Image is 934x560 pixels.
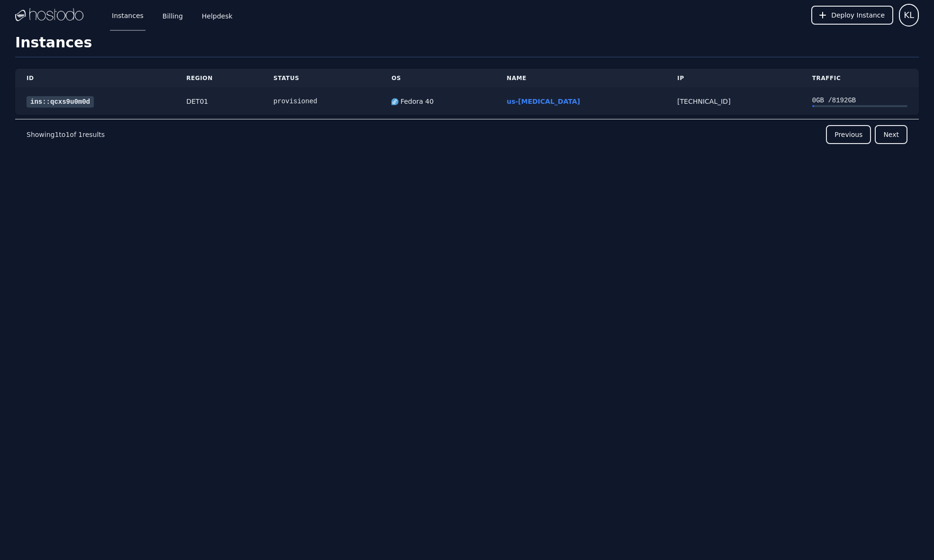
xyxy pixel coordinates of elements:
span: 1 [65,131,70,138]
img: Logo [15,8,83,22]
a: ins::qcxs9u0m0d [27,96,94,108]
span: Deploy Instance [831,10,885,20]
div: 0 GB / 8192 GB [812,96,907,105]
button: Next [875,125,907,144]
th: Name [495,69,666,88]
th: ID [15,69,175,88]
th: Status [262,69,380,88]
span: 1 [78,131,82,138]
p: Showing to of results [27,130,105,139]
h1: Instances [15,34,919,57]
div: provisioned [273,97,369,106]
nav: Pagination [15,119,919,150]
span: 1 [54,131,59,138]
th: Region [175,69,262,88]
div: DET01 [186,97,251,106]
button: Previous [826,125,871,144]
div: [TECHNICAL_ID] [677,97,789,106]
button: Deploy Instance [811,6,893,25]
span: KL [904,9,914,22]
a: us-[MEDICAL_DATA] [507,98,580,105]
img: Fedora 40 [391,98,399,105]
th: OS [380,69,495,88]
div: Fedora 40 [399,97,434,106]
th: IP [666,69,800,88]
button: User menu [899,4,919,27]
th: Traffic [801,69,919,88]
